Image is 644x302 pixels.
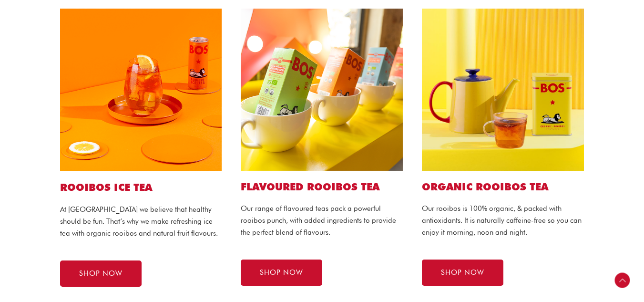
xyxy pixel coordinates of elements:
[60,180,222,194] h1: ROOIBOS ICE TEA
[260,269,303,276] span: SHOP NOW
[241,180,403,193] h2: Flavoured ROOIBOS TEA
[60,260,142,287] a: SHOP NOW
[60,204,222,239] p: At [GEOGRAPHIC_DATA] we believe that healthy should be fun. That’s why we make refreshing ice tea...
[241,260,322,286] a: SHOP NOW
[422,180,584,193] h2: Organic ROOIBOS TEA
[441,269,484,276] span: SHOP NOW
[422,203,584,238] p: Our rooibos is 100% organic, & packed with antioxidants. It is naturally caffeine-free so you can...
[241,203,403,238] p: Our range of flavoured teas pack a powerful rooibos punch, with added ingredients to provide the ...
[422,260,503,286] a: SHOP NOW
[79,270,123,277] span: SHOP NOW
